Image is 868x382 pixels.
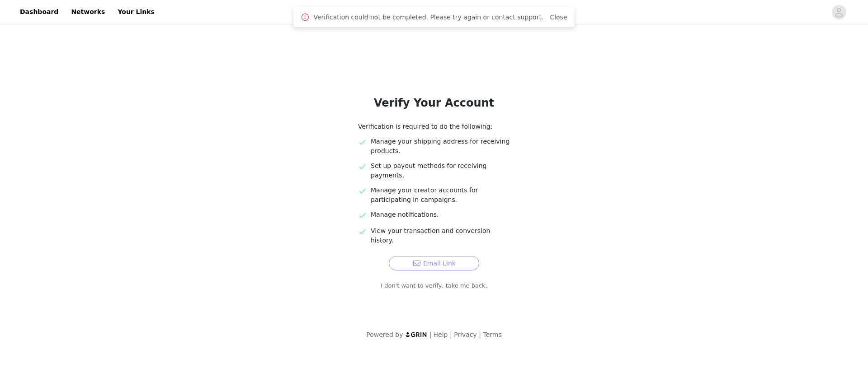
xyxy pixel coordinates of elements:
span: | [479,331,481,338]
a: Dashboard [14,2,64,22]
p: Manage your creator accounts for participating in campaigns. [371,186,510,205]
iframe: Intercom live chat [824,351,845,373]
p: View your transaction and conversion history. [371,226,510,245]
span: Powered by [366,331,403,338]
a: Help [434,331,448,338]
img: logo [405,331,428,337]
span: | [450,331,452,338]
span: Verification could not be completed. Please try again or contact support. [313,13,543,22]
p: Manage your shipping address for receiving products. [371,137,510,156]
button: Email Link [389,256,479,270]
a: Close [550,14,567,21]
p: Set up payout methods for receiving payments. [371,161,510,180]
p: Verification is required to do the following: [358,122,510,131]
a: Your Links [112,2,160,22]
a: I don't want to verify, take me back. [381,281,487,290]
div: avatar [835,5,843,19]
a: Terms [483,331,501,338]
span: | [429,331,432,338]
h1: Verify Your Account [336,95,532,111]
p: Manage notifications. [371,210,510,219]
a: Networks [66,2,110,22]
a: Privacy [454,331,477,338]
